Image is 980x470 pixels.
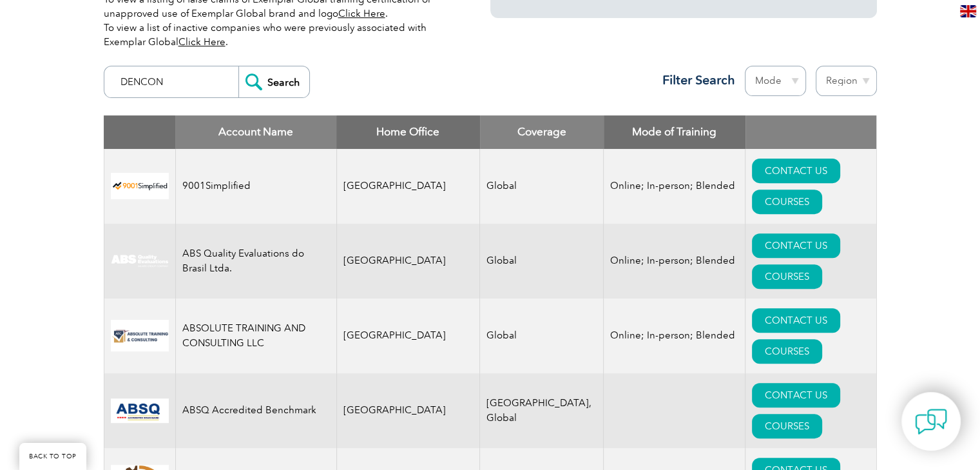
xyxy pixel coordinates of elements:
[175,149,336,224] td: 9001Simplified
[752,264,822,289] a: COURSES
[175,115,336,149] th: Account Name: activate to sort column descending
[19,443,86,470] a: BACK TO TOP
[480,224,604,299] td: Global
[178,36,226,48] a: Click Here
[336,373,480,448] td: [GEOGRAPHIC_DATA]
[111,173,169,199] img: 37c9c059-616f-eb11-a812-002248153038-logo.png
[480,299,604,373] td: Global
[336,149,480,224] td: [GEOGRAPHIC_DATA]
[752,233,840,258] a: CONTACT US
[915,406,947,438] img: contact-chat.png
[111,320,169,351] img: 16e092f6-eadd-ed11-a7c6-00224814fd52-logo.png
[752,383,840,407] a: CONTACT US
[745,115,876,149] th: : activate to sort column ascending
[175,299,336,373] td: ABSOLUTE TRAINING AND CONSULTING LLC
[238,66,309,97] input: Search
[752,414,822,438] a: COURSES
[752,190,822,214] a: COURSES
[655,72,735,88] h3: Filter Search
[480,373,604,448] td: [GEOGRAPHIC_DATA], Global
[336,299,480,373] td: [GEOGRAPHIC_DATA]
[175,224,336,299] td: ABS Quality Evaluations do Brasil Ltda.
[604,115,745,149] th: Mode of Training: activate to sort column ascending
[752,308,840,333] a: CONTACT US
[604,299,745,373] td: Online; In-person; Blended
[111,398,169,423] img: cc24547b-a6e0-e911-a812-000d3a795b83-logo.png
[336,115,480,149] th: Home Office: activate to sort column ascending
[480,149,604,224] td: Global
[480,115,604,149] th: Coverage: activate to sort column ascending
[336,224,480,299] td: [GEOGRAPHIC_DATA]
[752,339,822,364] a: COURSES
[338,8,385,19] a: Click Here
[111,254,169,268] img: c92924ac-d9bc-ea11-a814-000d3a79823d-logo.jpg
[960,5,976,17] img: en
[175,373,336,448] td: ABSQ Accredited Benchmark
[752,159,840,183] a: CONTACT US
[604,149,745,224] td: Online; In-person; Blended
[604,224,745,299] td: Online; In-person; Blended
